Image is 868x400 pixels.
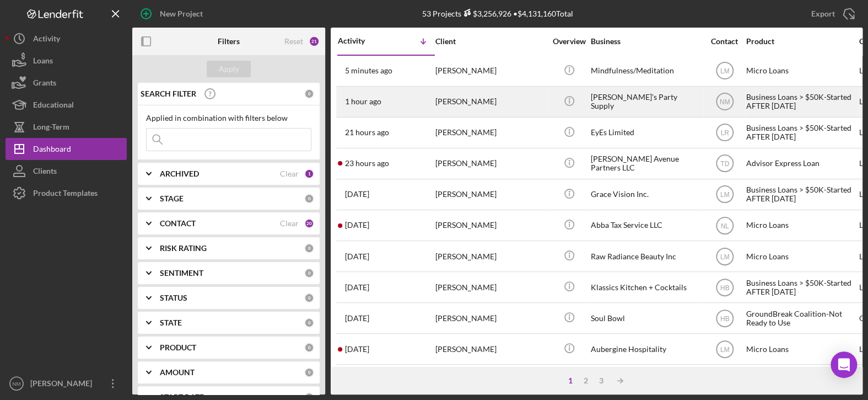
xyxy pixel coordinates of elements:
[578,376,594,385] div: 2
[591,334,701,364] div: Aubergine Hospitality
[33,138,71,163] div: Dashboard
[33,94,74,119] div: Educational
[746,87,856,116] div: Business Loans > $50K-Started AFTER [DATE]
[746,37,856,46] div: Product
[591,118,701,147] div: EyEs Limited
[6,372,127,394] button: NM[PERSON_NAME]
[304,194,314,204] div: 0
[435,365,546,394] div: [PERSON_NAME]
[720,129,729,137] text: LR
[132,3,214,25] button: New Project
[591,365,701,394] div: The Coven
[6,160,127,182] button: Clients
[548,37,590,46] div: Overview
[345,128,389,137] time: 2025-09-29 20:56
[33,116,69,141] div: Long-Term
[13,381,21,387] text: NM
[6,50,127,72] button: Loans
[345,252,369,261] time: 2025-09-25 20:14
[720,345,729,353] text: LM
[345,97,381,106] time: 2025-09-30 17:15
[591,242,701,271] div: Raw Radiance Beauty Inc
[591,180,701,209] div: Grace Vision Inc.
[591,149,701,178] div: [PERSON_NAME] Avenue Partners LLC
[160,368,195,377] b: AMOUNT
[563,376,578,385] div: 1
[345,66,392,75] time: 2025-09-30 18:14
[338,36,386,45] div: Activity
[146,114,311,122] div: Applied in combination with filters below
[33,50,53,74] div: Loans
[345,345,369,354] time: 2025-09-25 02:05
[160,294,187,302] b: STATUS
[435,303,546,333] div: [PERSON_NAME]
[304,169,314,179] div: 1
[28,372,99,397] div: [PERSON_NAME]
[746,118,856,147] div: Business Loans > $50K-Started AFTER [DATE]
[33,182,98,207] div: Product Templates
[160,3,203,25] div: New Project
[6,72,127,94] button: Grants
[720,160,729,168] text: TD
[160,244,207,253] b: RISK RATING
[746,334,856,364] div: Micro Loans
[720,253,729,260] text: LM
[746,365,856,394] div: Business Loans > $50K-Started AFTER [DATE]
[160,269,203,278] b: SENTIMENT
[280,219,299,228] div: Clear
[591,273,701,302] div: Klassics Kitchen + Cocktails
[720,191,729,199] text: LM
[704,37,745,46] div: Contact
[435,334,546,364] div: [PERSON_NAME]
[345,190,369,199] time: 2025-09-26 00:17
[6,94,127,116] a: Educational
[304,367,314,377] div: 0
[304,89,314,99] div: 0
[160,343,196,352] b: PRODUCT
[720,222,729,230] text: NL
[746,303,856,333] div: GroundBreak Coalition-Not Ready to Use
[720,314,729,322] text: HB
[435,56,546,86] div: [PERSON_NAME]
[141,89,196,98] b: SEARCH FILTER
[746,211,856,240] div: Micro Loans
[218,37,240,46] b: Filters
[746,56,856,86] div: Micro Loans
[33,160,57,185] div: Clients
[280,169,299,178] div: Clear
[720,284,729,291] text: HB
[160,219,196,228] b: CONTACT
[591,56,701,86] div: Mindfulness/Meditation
[160,318,182,327] b: STATE
[160,169,199,178] b: ARCHIVED
[435,37,546,46] div: Client
[800,3,862,25] button: Export
[719,98,730,106] text: NM
[304,218,314,228] div: 20
[6,116,127,138] button: Long-Term
[304,268,314,278] div: 0
[746,149,856,178] div: Advisor Express Loan
[746,180,856,209] div: Business Loans > $50K-Started AFTER [DATE]
[591,87,701,116] div: [PERSON_NAME]'s Party Supply
[591,211,701,240] div: Abba Tax Service LLC
[422,9,573,18] div: 53 Projects • $4,131,160 Total
[345,314,369,323] time: 2025-09-25 13:27
[6,28,127,50] button: Activity
[435,118,546,147] div: [PERSON_NAME]
[304,318,314,328] div: 0
[435,273,546,302] div: [PERSON_NAME]
[33,72,56,97] div: Grants
[207,61,251,77] button: Apply
[435,180,546,209] div: [PERSON_NAME]
[6,182,127,204] a: Product Templates
[591,37,701,46] div: Business
[746,242,856,271] div: Micro Loans
[304,293,314,303] div: 0
[219,61,239,77] div: Apply
[831,351,857,378] div: Open Intercom Messenger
